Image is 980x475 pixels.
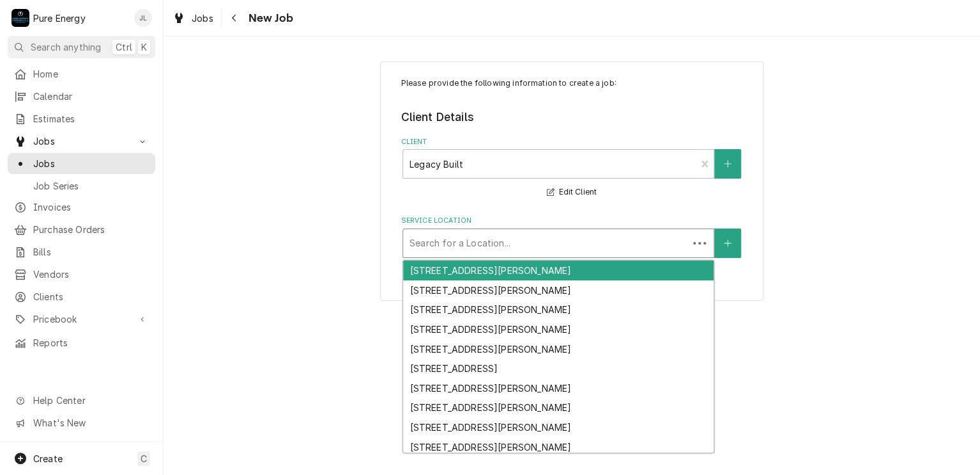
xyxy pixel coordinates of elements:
[33,336,149,350] span: Reports
[33,67,149,81] span: Home
[33,416,148,430] span: What's New
[116,40,132,54] span: Ctrl
[8,219,155,240] a: Purchase Orders
[141,40,147,54] span: K
[11,9,29,27] div: Pure Energy's Avatar
[403,261,714,280] div: [STREET_ADDRESS][PERSON_NAME]
[8,241,155,262] a: Bills
[403,378,714,398] div: [STREET_ADDRESS][PERSON_NAME]
[403,437,714,457] div: [STREET_ADDRESS][PERSON_NAME]
[11,9,29,27] div: P
[33,157,149,170] span: Jobs
[403,319,714,339] div: [STREET_ADDRESS][PERSON_NAME]
[8,264,155,285] a: Vendors
[8,86,155,107] a: Calendar
[33,290,149,303] span: Clients
[401,109,743,125] legend: Client Details
[714,229,741,258] button: Create New Location
[8,108,155,129] a: Estimates
[134,9,152,27] div: JL
[8,131,155,152] a: Go to Jobs
[8,390,155,411] a: Go to Help Center
[401,77,743,89] p: Please provide the following information to create a job:
[224,8,245,28] button: Navigate back
[403,358,714,378] div: [STREET_ADDRESS]
[33,223,149,236] span: Purchase Orders
[167,8,218,29] a: Jobs
[8,309,155,330] a: Go to Pricebook
[724,239,731,248] svg: Create New Location
[8,175,155,197] a: Job Series
[33,200,149,214] span: Invoices
[401,77,743,258] div: Job Create/Update Form
[8,153,155,174] a: Jobs
[33,453,63,464] span: Create
[401,216,743,257] div: Service Location
[8,412,155,433] a: Go to What's New
[33,179,149,193] span: Job Series
[8,332,155,353] a: Reports
[380,61,763,302] div: Job Create/Update
[245,10,293,27] span: New Job
[403,300,714,320] div: [STREET_ADDRESS][PERSON_NAME]
[8,197,155,218] a: Invoices
[33,268,149,281] span: Vendors
[714,149,741,179] button: Create New Client
[403,417,714,437] div: [STREET_ADDRESS][PERSON_NAME]
[134,9,152,27] div: James Linnenkamp's Avatar
[403,398,714,418] div: [STREET_ADDRESS][PERSON_NAME]
[33,12,86,25] div: Pure Energy
[33,394,148,407] span: Help Center
[8,36,155,58] button: Search anythingCtrlK
[33,90,149,103] span: Calendar
[33,245,149,259] span: Bills
[401,216,743,226] label: Service Location
[31,40,101,54] span: Search anything
[8,286,155,307] a: Clients
[8,63,155,85] a: Home
[33,312,130,326] span: Pricebook
[403,280,714,300] div: [STREET_ADDRESS][PERSON_NAME]
[401,137,743,200] div: Client
[33,112,149,125] span: Estimates
[545,184,599,200] button: Edit Client
[141,452,147,465] span: C
[401,137,743,147] label: Client
[192,12,213,25] span: Jobs
[724,159,731,168] svg: Create New Client
[403,339,714,359] div: [STREET_ADDRESS][PERSON_NAME]
[33,134,130,148] span: Jobs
